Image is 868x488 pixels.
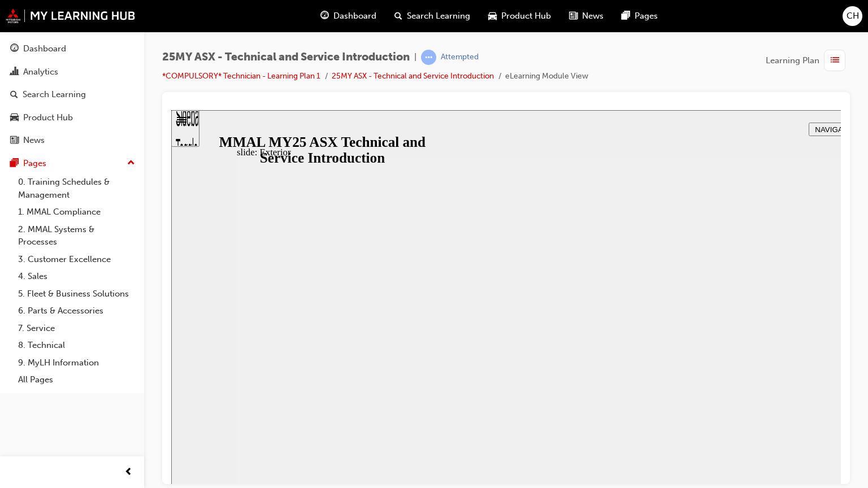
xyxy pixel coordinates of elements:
button: Pages [5,153,140,174]
div: Dashboard [23,42,66,55]
div: Pages [23,157,46,170]
a: 3. Customer Excellence [14,251,140,268]
div: News [23,134,45,147]
span: car-icon [10,113,19,123]
li: eLearning Module View [505,70,588,83]
span: 25MY ASX - Technical and Service Introduction [162,51,410,64]
span: search-icon [394,9,402,23]
div: Analytics [23,66,58,79]
span: news-icon [569,9,578,23]
a: guage-iconDashboard [311,5,385,28]
span: learningRecordVerb_ATTEMPT-icon [421,50,436,65]
a: 1. MMAL Compliance [14,203,140,221]
a: pages-iconPages [613,5,667,28]
span: prev-icon [124,465,133,480]
a: 8. Technical [14,337,140,354]
a: 25MY ASX - Technical and Service Introduction [332,71,494,81]
span: Search Learning [407,10,470,23]
span: guage-icon [10,44,19,54]
button: CH [843,6,862,26]
div: Product Hub [23,111,73,124]
span: list-icon [831,54,839,68]
span: Pages [635,10,658,23]
a: All Pages [14,371,140,389]
a: News [5,130,140,151]
span: Learning Plan [766,54,819,67]
button: Learning Plan [766,50,850,71]
span: search-icon [10,90,18,100]
span: CH [847,10,859,23]
a: car-iconProduct Hub [479,5,560,28]
a: Dashboard [5,38,140,59]
a: 9. MyLH Information [14,354,140,372]
a: 7. Service [14,320,140,337]
span: Dashboard [333,10,376,23]
img: mmal [6,8,136,23]
a: Product Hub [5,107,140,128]
a: 4. Sales [14,268,140,285]
span: | [414,51,416,64]
span: pages-icon [622,9,630,23]
button: DashboardAnalyticsSearch LearningProduct HubNews [5,36,140,153]
a: Search Learning [5,84,140,105]
span: car-icon [488,9,497,23]
span: News [582,10,604,23]
a: 2. MMAL Systems & Processes [14,221,140,251]
span: guage-icon [320,9,329,23]
div: Attempted [441,52,479,63]
span: Product Hub [501,10,551,23]
a: Analytics [5,62,140,82]
span: pages-icon [10,159,19,169]
a: news-iconNews [560,5,613,28]
a: search-iconSearch Learning [385,5,479,28]
div: Search Learning [23,88,86,101]
a: 0. Training Schedules & Management [14,173,140,203]
span: up-icon [127,156,135,171]
span: news-icon [10,136,19,146]
a: 6. Parts & Accessories [14,302,140,320]
span: chart-icon [10,67,19,77]
a: *COMPULSORY* Technician - Learning Plan 1 [162,71,320,81]
a: 5. Fleet & Business Solutions [14,285,140,303]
